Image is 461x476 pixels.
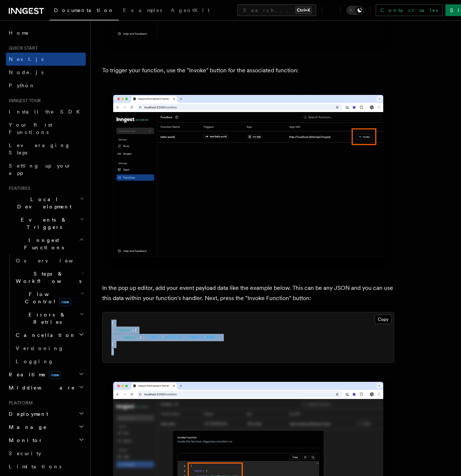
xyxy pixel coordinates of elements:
[102,65,394,76] p: To trigger your function, use the "Invoke" button for the associated function:
[16,358,54,364] span: Logging
[6,26,86,39] a: Home
[13,288,86,308] button: Flow Controlnew
[54,7,114,13] span: Documentation
[6,159,86,180] a: Setting up your app
[237,4,316,16] button: Search...Ctrl+K
[59,298,71,306] span: new
[6,371,61,378] span: Realtime
[166,2,214,20] a: AgentKit
[13,270,81,285] span: Steps & Workflows
[6,384,75,391] span: Middleware
[9,56,43,62] span: Next.js
[9,82,35,88] span: Python
[9,450,41,456] span: Security
[13,267,86,288] button: Steps & Workflows
[6,193,86,213] button: Local Development
[376,4,442,16] a: Contact sales
[6,423,47,431] span: Manage
[6,400,33,406] span: Platform
[139,334,142,339] span: :
[6,410,48,418] span: Deployment
[49,371,61,379] span: new
[13,308,86,329] button: Errors & Retries
[6,213,86,234] button: Events & Triggers
[132,327,134,332] span: :
[13,329,86,342] button: Cancellation
[13,355,86,368] a: Logging
[6,53,86,66] a: Next.js
[119,2,166,20] a: Examples
[9,109,84,115] span: Install the SDK
[6,118,86,139] a: Your first Functions
[134,327,137,332] span: {
[6,98,41,104] span: Inngest tour
[6,66,86,79] a: Node.js
[111,341,114,346] span: }
[6,254,86,368] div: Inngest Functions
[13,311,79,326] span: Errors & Retries
[6,139,86,159] a: Leveraging Steps
[6,421,86,434] button: Manage
[9,29,29,37] span: Home
[13,291,80,305] span: Flow Control
[9,464,61,469] span: Limitations
[295,7,312,14] kbd: Ctrl+K
[13,342,86,355] a: Versioning
[6,234,86,254] button: Inngest Functions
[6,196,80,210] span: Local Development
[6,460,86,473] a: Limitations
[6,216,80,231] span: Events & Triggers
[13,331,76,339] span: Cancellation
[145,334,221,339] span: "[EMAIL_ADDRESS][DOMAIN_NAME]"
[6,45,38,51] span: Quick start
[111,349,114,354] span: }
[102,87,394,271] img: Inngest Dev Server web interface's functions tab with the invoke button highlighted
[346,6,364,15] button: Toggle dark mode
[16,345,64,351] span: Versioning
[6,407,86,421] button: Deployment
[6,79,86,92] a: Python
[13,254,86,267] a: Overview
[50,2,119,20] a: Documentation
[9,142,70,156] span: Leveraging Steps
[9,122,52,135] span: Your first Functions
[116,327,132,332] span: "data"
[122,334,139,339] span: "email"
[102,283,394,303] p: In the pop up editor, add your event payload data like the example below. This can be any JSON an...
[6,381,86,394] button: Middleware
[16,258,91,264] span: Overview
[123,7,162,13] span: Examples
[374,314,392,324] button: Copy
[6,237,79,251] span: Inngest Functions
[6,434,86,447] button: Monitor
[6,368,86,381] button: Realtimenew
[171,7,210,13] span: AgentKit
[6,447,86,460] a: Security
[9,163,72,176] span: Setting up your app
[9,69,43,75] span: Node.js
[6,105,86,118] a: Install the SDK
[111,320,114,325] span: {
[6,437,43,444] span: Monitor
[6,185,30,191] span: Features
